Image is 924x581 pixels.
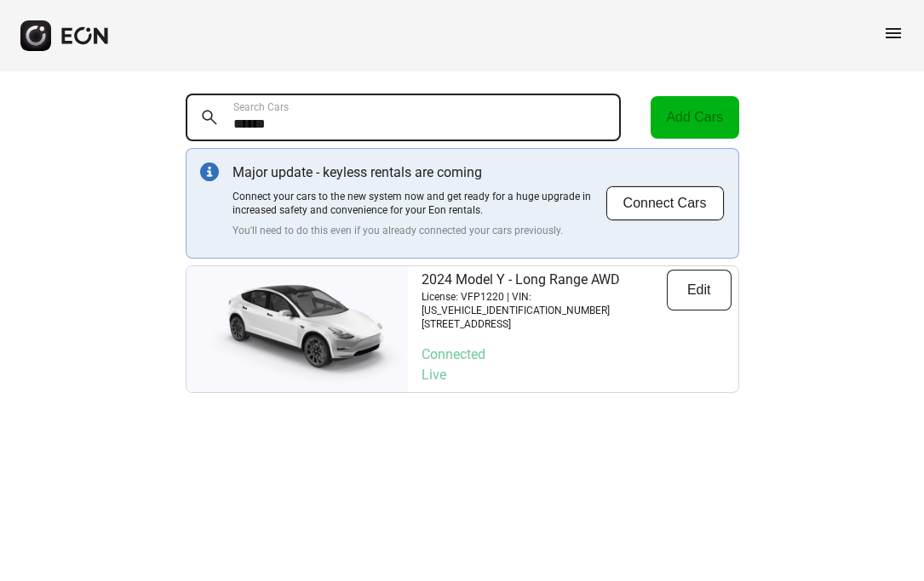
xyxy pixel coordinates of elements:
p: Major update - keyless rentals are coming [232,162,605,183]
button: Connect Cars [605,185,725,221]
label: Search Cars [233,100,289,114]
button: Edit [667,270,732,310]
p: Connected [422,345,732,365]
img: info [200,162,219,181]
p: License: VFP1220 | VIN: [US_VEHICLE_IDENTIFICATION_NUMBER] [422,290,667,317]
img: car [187,274,408,384]
span: menu [883,23,904,43]
p: Connect your cars to the new system now and get ready for a huge upgrade in increased safety and ... [232,190,605,217]
p: [STREET_ADDRESS] [422,317,667,331]
p: 2024 Model Y - Long Range AWD [422,270,667,290]
p: You'll need to do this even if you already connected your cars previously. [232,224,605,237]
p: Live [422,365,732,385]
